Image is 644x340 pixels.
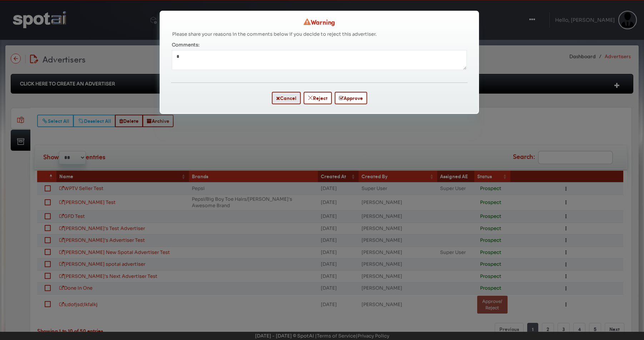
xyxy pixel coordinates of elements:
[311,20,335,26] b: Warning
[272,92,301,104] button: Cancel
[335,92,367,104] button: Approve
[172,42,199,47] label: Comments:
[169,32,482,36] div: Please share your reasons in the comments below if you decide to reject this advertiser.
[304,92,332,104] button: Reject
